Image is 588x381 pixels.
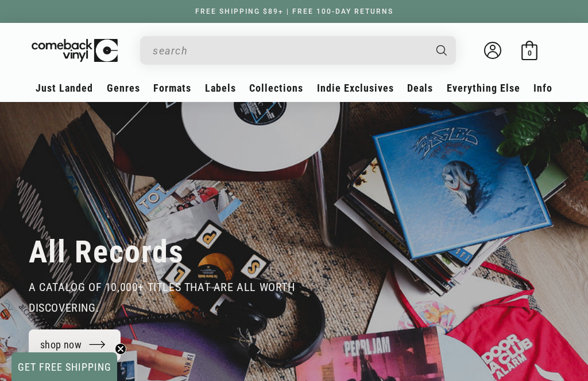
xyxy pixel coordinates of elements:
span: Labels [205,82,236,94]
span: Just Landed [36,82,93,94]
span: 0 [528,49,532,57]
span: Info [533,82,552,94]
button: Close teaser [115,343,126,355]
span: a catalog of 10,000+ Titles that are all worth discovering. [29,280,295,315]
span: Genres [107,82,140,94]
span: Collections [249,82,303,94]
span: Indie Exclusives [317,82,394,94]
div: Search [140,36,456,65]
h2: All Records [29,233,184,271]
div: GET FREE SHIPPINGClose teaser [11,352,117,381]
span: Formats [153,82,191,94]
button: Search [427,36,458,65]
input: When autocomplete results are available use up and down arrows to review and enter to select [153,39,425,62]
span: Everything Else [447,82,520,94]
a: shop now [29,329,121,361]
a: FREE SHIPPING $89+ | FREE 100-DAY RETURNS [184,7,405,15]
span: GET FREE SHIPPING [18,361,111,373]
span: Deals [407,82,433,94]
